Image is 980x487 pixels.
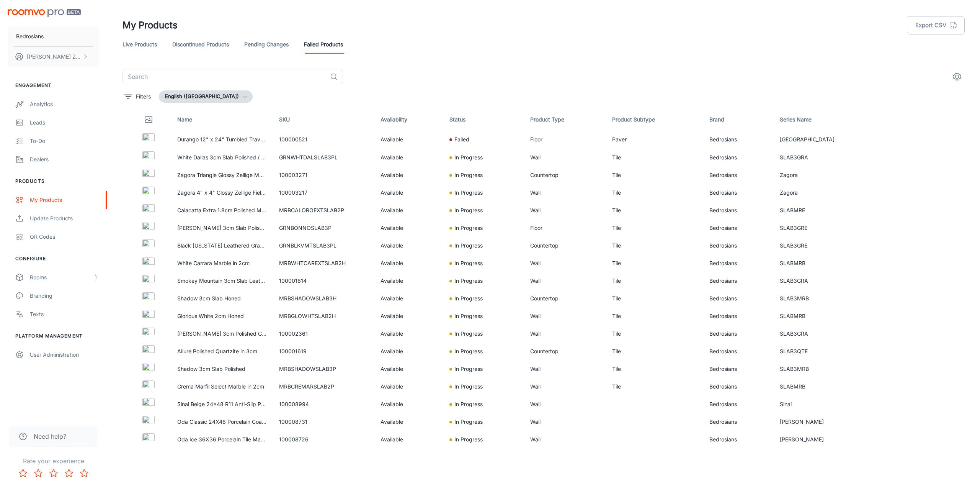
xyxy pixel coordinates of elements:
div: Analytics [30,100,99,108]
svg: Thumbnail [144,115,153,124]
p: Black [US_STATE] Leathered Granite Slab in 3cm [177,241,266,250]
p: Allure Polished Quartzite in 3cm [177,347,266,356]
td: 100003271 [273,166,374,184]
td: [PERSON_NAME] [774,448,875,466]
td: Tile [606,219,704,237]
td: Bedrosians [703,343,774,360]
td: Bedrosians [703,290,774,307]
td: SLAB3MRB [774,360,875,378]
a: Pending Changes [244,35,289,54]
button: Rate 2 star [31,466,46,481]
td: Floor [524,130,606,149]
p: In Progress [454,347,483,356]
td: Wall [524,431,606,448]
p: Shadow 3cm Slab Polished [177,365,266,373]
th: Product Type [524,109,606,130]
td: Available [374,166,443,184]
input: Search [122,69,327,84]
p: In Progress [454,330,483,338]
td: Wall [524,254,606,272]
td: Tile [606,325,704,343]
td: 100000521 [273,130,374,149]
td: SLAB3GRE [774,219,875,237]
td: MRBSHADOWSLAB3P [273,360,374,378]
a: Failed Products [304,35,343,54]
div: Branding [30,292,99,300]
div: Rooms [30,273,93,282]
td: Available [374,237,443,254]
p: In Progress [454,294,483,303]
td: Zagora [774,166,875,184]
td: Available [374,307,443,325]
img: Roomvo PRO Beta [8,9,81,17]
td: SLAB3MRB [774,290,875,307]
td: 100008726 [273,431,374,448]
td: SLAB3GRA [774,325,875,343]
p: Bedrosians [16,32,44,41]
p: In Progress [454,418,483,426]
td: SLAB3GRE [774,237,875,254]
td: Available [374,448,443,466]
td: Countertop [524,343,606,360]
td: [PERSON_NAME] [774,431,875,448]
p: Shadow 3cm Slab Honed [177,294,266,303]
td: Paver [606,130,704,149]
p: In Progress [454,189,483,197]
td: Wall [524,378,606,395]
button: English ([GEOGRAPHIC_DATA]) [159,90,253,103]
div: Texts [30,310,99,318]
p: White Carrara Marble in 2cm [177,259,266,267]
span: Need help? [34,432,66,441]
td: 100002361 [273,325,374,343]
p: [PERSON_NAME] 3cm Slab Polished [177,224,266,232]
button: Rate 1 star [15,466,31,481]
td: Tile [606,290,704,307]
td: Tile [606,254,704,272]
td: SLAB3GRA [774,149,875,166]
td: Available [374,360,443,378]
td: Available [374,149,443,166]
td: Bedrosians [703,360,774,378]
td: GRNWHTDALSLAB3PL [273,149,374,166]
th: Status [443,109,524,130]
td: Tile [606,149,704,166]
td: MRBSHADOWSLAB3H [273,290,374,307]
p: In Progress [454,435,483,444]
td: Tile [606,378,704,395]
td: MRBCREMARSLAB2P [273,378,374,395]
td: Wall [524,448,606,466]
td: 100008730 [273,448,374,466]
td: Available [374,431,443,448]
td: Bedrosians [703,413,774,431]
td: Wall [524,202,606,219]
td: Bedrosians [703,202,774,219]
td: Bedrosians [703,219,774,237]
td: Bedrosians [703,272,774,290]
td: Wall [524,360,606,378]
td: Bedrosians [703,184,774,202]
td: GRNBLKVMTSLAB3PL [273,237,374,254]
p: In Progress [454,153,483,162]
p: In Progress [454,206,483,215]
p: White Dallas 3cm Slab Polished / Leathered [177,153,266,162]
td: MRBWHTCAREXTSLAB2H [273,254,374,272]
td: Available [374,378,443,395]
div: Update Products [30,214,99,223]
td: SLAB3QTE [774,343,875,360]
th: Availability [374,109,443,130]
td: Wall [524,325,606,343]
div: User Administration [30,351,99,359]
button: Rate 5 star [77,466,92,481]
td: Tile [606,184,704,202]
td: Bedrosians [703,395,774,413]
td: MRBCALOROEXTSLAB2P [273,202,374,219]
td: Floor [524,219,606,237]
a: Discontinued Products [172,35,229,54]
p: Filters [136,92,151,101]
td: Countertop [524,290,606,307]
td: Available [374,325,443,343]
td: Available [374,202,443,219]
p: In Progress [454,400,483,408]
td: Sinai [774,395,875,413]
button: Rate 3 star [46,466,61,481]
